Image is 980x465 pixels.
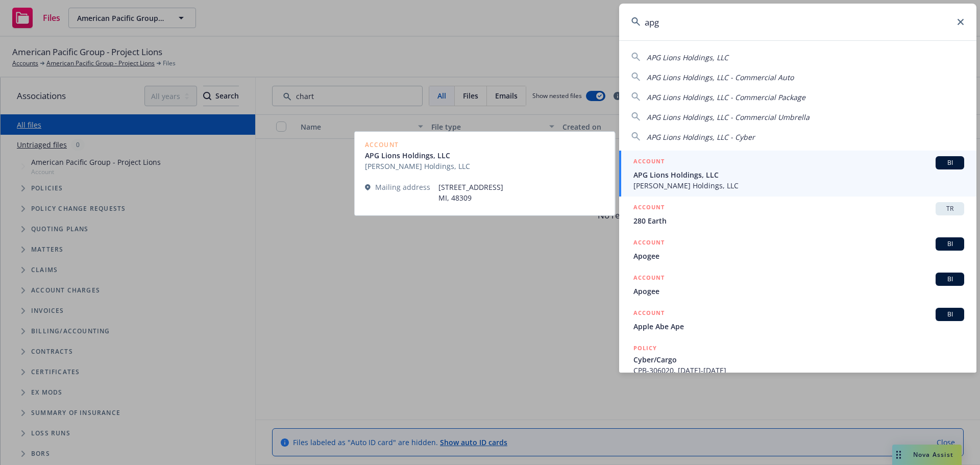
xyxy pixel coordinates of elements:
[619,4,976,40] input: Search...
[633,215,964,226] span: 280 Earth
[647,92,805,102] span: APG Lions Holdings, LLC - Commercial Package
[619,151,976,197] a: ACCOUNTBIAPG Lions Holdings, LLC[PERSON_NAME] Holdings, LLC
[633,169,964,180] span: APG Lions Holdings, LLC
[633,343,657,353] h5: POLICY
[940,275,960,284] span: BI
[619,197,976,232] a: ACCOUNTTR280 Earth
[619,337,976,381] a: POLICYCyber/CargoCPB-306020, [DATE]-[DATE]
[940,204,960,213] span: TR
[647,112,810,122] span: APG Lions Holdings, LLC - Commercial Umbrella
[619,232,976,267] a: ACCOUNTBIApogee
[633,308,665,320] h5: ACCOUNT
[633,365,964,376] span: CPB-306020, [DATE]-[DATE]
[633,202,665,214] h5: ACCOUNT
[940,158,960,167] span: BI
[940,239,960,249] span: BI
[940,310,960,319] span: BI
[633,273,665,285] h5: ACCOUNT
[633,180,964,191] span: [PERSON_NAME] Holdings, LLC
[619,302,976,337] a: ACCOUNTBIApple Abe Ape
[633,237,665,250] h5: ACCOUNT
[633,354,964,365] span: Cyber/Cargo
[647,53,728,62] span: APG Lions Holdings, LLC
[633,321,964,332] span: Apple Abe Ape
[647,72,794,82] span: APG Lions Holdings, LLC - Commercial Auto
[647,132,755,142] span: APG Lions Holdings, LLC - Cyber
[619,267,976,302] a: ACCOUNTBIApogee
[633,251,964,261] span: Apogee
[633,286,964,297] span: Apogee
[633,156,665,168] h5: ACCOUNT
